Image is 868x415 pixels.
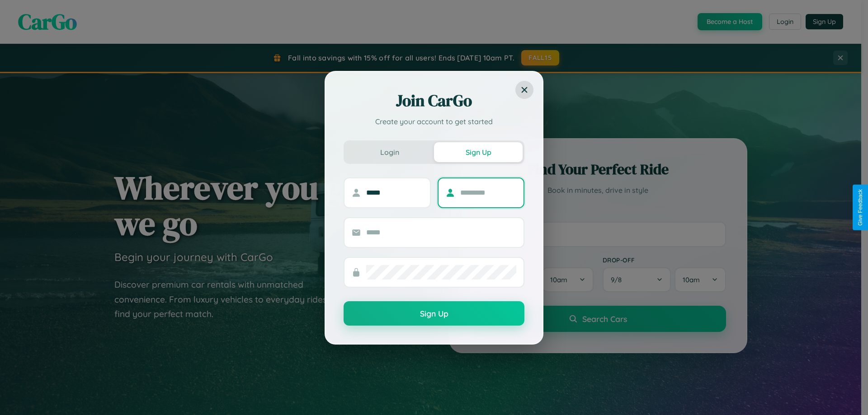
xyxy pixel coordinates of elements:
[345,142,434,162] button: Login
[344,301,524,326] button: Sign Up
[434,142,523,162] button: Sign Up
[344,90,524,112] h2: Join CarGo
[857,189,863,226] div: Give Feedback
[344,116,524,127] p: Create your account to get started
